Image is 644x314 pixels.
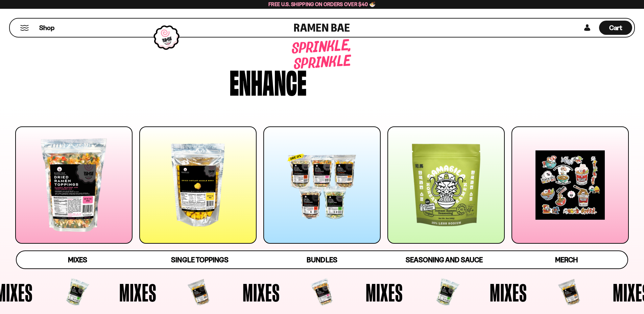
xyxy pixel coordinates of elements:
span: Mixes [429,280,466,305]
span: Mixes [182,280,219,305]
a: Seasoning and Sauce [383,251,505,268]
div: Enhance [230,65,307,97]
a: Single Toppings [139,251,261,268]
a: Merch [505,251,627,268]
span: Mixes [68,256,87,264]
span: Free U.S. Shipping on Orders over $40 🍜 [268,1,376,7]
a: Shop [39,21,54,35]
button: Mobile Menu Trigger [20,25,29,31]
span: Mixes [58,280,96,305]
span: Seasoning and Sauce [406,256,482,264]
span: Merch [555,256,578,264]
span: Cart [609,24,622,32]
span: Bundles [307,256,337,264]
span: Mixes [305,280,342,305]
span: Single Toppings [171,256,228,264]
a: Bundles [261,251,383,268]
a: Mixes [17,251,139,268]
span: Shop [39,23,54,32]
a: Cart [599,19,632,37]
span: Mixes [552,280,589,305]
